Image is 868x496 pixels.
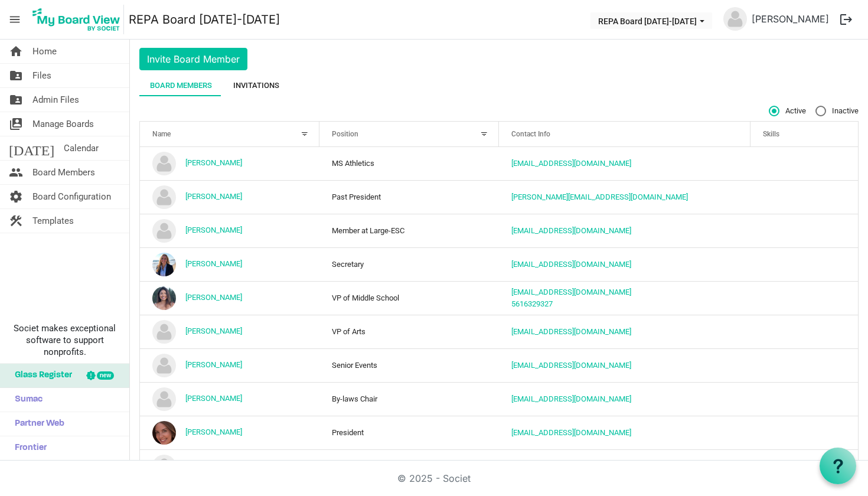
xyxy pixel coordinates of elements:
a: [EMAIL_ADDRESS][DOMAIN_NAME] [511,361,631,370]
span: Files [32,64,51,87]
span: menu [4,8,26,31]
img: GVxojR11xs49XgbNM-sLDDWjHKO122yGBxu-5YQX9yr1ADdzlG6A4r0x0F6G_grEQxj0HNV2lcBeFAaywZ0f2A_thumb.png [152,253,176,276]
td: aswagner93@aol.com is template cell column header Contact Info [499,147,750,180]
a: [PERSON_NAME] [185,259,242,268]
img: no-profile-picture.svg [723,7,747,31]
td: VP of Arts column header Position [319,315,499,348]
td: Amy Brown is template cell column header Name [140,247,319,281]
span: home [9,40,23,63]
span: Sumac [9,388,43,412]
img: no-profile-picture.svg [152,152,176,175]
img: no-profile-picture.svg [152,455,176,478]
td: Member at Large-Campus Friends column header Position [319,449,499,483]
span: switch_account [9,112,23,136]
img: no-profile-picture.svg [152,185,176,209]
td: President column header Position [319,416,499,449]
span: [DATE] [9,136,54,160]
a: [EMAIL_ADDRESS][DOMAIN_NAME] [511,428,631,437]
span: Home [32,40,57,63]
a: 5616329327 [511,299,553,308]
a: [EMAIL_ADDRESS][DOMAIN_NAME] [511,288,631,296]
div: Board Members [150,80,212,92]
a: [PERSON_NAME] [185,428,242,436]
td: Gisell Torres is template cell column header Name [140,449,319,483]
span: settings [9,185,23,208]
td: ebarnett@atllp.com is template cell column header Contact Info [499,382,750,416]
td: alyssa.kriplen@makwork.com is template cell column header Contact Info [499,214,750,247]
td: MS Athletics column header Position [319,147,499,180]
td: Alyssa Kriplen is template cell column header Name [140,214,319,247]
span: Skills [763,130,779,138]
img: no-profile-picture.svg [152,387,176,411]
td: Amy Hadjilogiou is template cell column header Name [140,281,319,315]
span: Admin Files [32,88,79,112]
td: is template cell column header Skills [750,416,858,449]
span: people [9,161,23,184]
td: allisonholly@me.com is template cell column header Contact Info [499,180,750,214]
span: Position [332,130,358,138]
td: Allison Holly is template cell column header Name [140,180,319,214]
td: is template cell column header Skills [750,147,858,180]
span: Board Configuration [32,185,111,208]
div: new [97,371,114,380]
a: [EMAIL_ADDRESS][DOMAIN_NAME] [511,159,631,168]
a: © 2025 - Societ [397,472,471,484]
img: YcOm1LtmP80IA-PKU6h1PJ--Jn-4kuVIEGfr0aR6qQTzM5pdw1I7-_SZs6Ee-9uXvl2a8gAPaoRLVNHcOWYtXg_thumb.png [152,286,176,310]
td: Senior Events column header Position [319,348,499,382]
td: By-laws Chair column header Position [319,382,499,416]
a: [PERSON_NAME] [747,7,834,31]
a: My Board View Logo [29,5,129,34]
button: REPA Board 2025-2026 dropdownbutton [590,12,712,29]
span: Societ makes exceptional software to support nonprofits. [5,322,124,358]
a: [PERSON_NAME][EMAIL_ADDRESS][DOMAIN_NAME] [511,192,688,201]
a: [EMAIL_ADDRESS][DOMAIN_NAME] [511,226,631,235]
td: ajs406@hotmail.com 5616329327 is template cell column header Contact Info [499,281,750,315]
td: is template cell column header Skills [750,382,858,416]
td: akeroh@yahoo.com is template cell column header Contact Info [499,247,750,281]
td: VP of Middle School column header Position [319,281,499,315]
td: Dana Martorella is template cell column header Name [140,348,319,382]
td: is template cell column header Skills [750,315,858,348]
td: Ellie Rodriguez is template cell column header Name [140,416,319,449]
td: is template cell column header Skills [750,348,858,382]
td: Past President column header Position [319,180,499,214]
a: REPA Board [DATE]-[DATE] [129,8,280,31]
span: Calendar [64,136,99,160]
td: Eleanor Barnett is template cell column header Name [140,382,319,416]
span: folder_shared [9,88,23,112]
span: Inactive [815,106,859,116]
td: Alexis Wagner is template cell column header Name [140,147,319,180]
a: [PERSON_NAME] [185,192,242,201]
a: [PERSON_NAME] [185,293,242,302]
a: [EMAIL_ADDRESS][DOMAIN_NAME] [511,394,631,403]
img: no-profile-picture.svg [152,320,176,344]
img: no-profile-picture.svg [152,219,176,243]
a: [PERSON_NAME] [185,158,242,167]
div: tab-header [139,75,859,96]
td: dbwmartorella@gmail.com is template cell column header Contact Info [499,348,750,382]
td: cbrooke1@gmail.com is template cell column header Contact Info [499,315,750,348]
td: is template cell column header Skills [750,214,858,247]
a: [PERSON_NAME] [185,327,242,335]
span: Glass Register [9,364,72,387]
img: aLB5LVcGR_PCCk3EizaQzfhNfgALuioOsRVbMr9Zq1CLdFVQUAcRzChDQbMFezouKt6echON3eNsO59P8s_Ojg_thumb.png [152,421,176,445]
a: [PERSON_NAME] [185,226,242,234]
td: Secretary column header Position [319,247,499,281]
span: Name [152,130,171,138]
td: Brooke Hoenig is template cell column header Name [140,315,319,348]
img: no-profile-picture.svg [152,354,176,377]
span: Board Members [32,161,95,184]
button: Invite Board Member [139,48,247,70]
a: [PERSON_NAME] [185,360,242,369]
td: is template cell column header Skills [750,180,858,214]
a: [EMAIL_ADDRESS][DOMAIN_NAME] [511,327,631,336]
a: [EMAIL_ADDRESS][DOMAIN_NAME] [511,260,631,269]
td: is template cell column header Skills [750,247,858,281]
span: Active [769,106,806,116]
img: My Board View Logo [29,5,124,34]
td: Member at Large-ESC column header Position [319,214,499,247]
span: Templates [32,209,74,233]
td: ellierodriguez1118@gmail.com is template cell column header Contact Info [499,416,750,449]
span: Contact Info [511,130,550,138]
td: is template cell column header Skills [750,449,858,483]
